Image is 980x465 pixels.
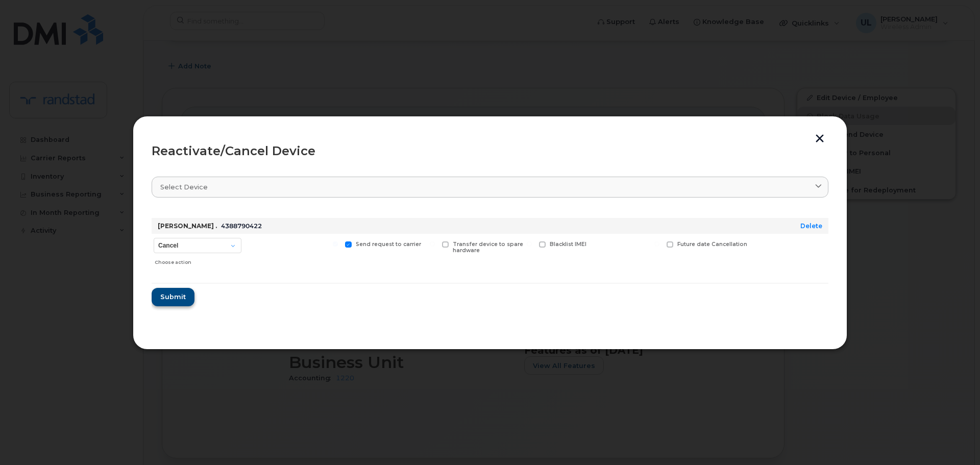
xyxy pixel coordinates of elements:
span: Future date Cancellation [677,241,747,248]
a: Select device [152,177,828,198]
span: 4388790422 [221,222,262,230]
span: Send request to carrier [356,241,421,248]
strong: [PERSON_NAME] . [158,222,217,230]
span: Submit [160,292,186,302]
input: Blacklist IMEI [527,241,532,247]
input: Future date Cancellation [654,241,659,247]
a: Delete [800,222,822,230]
input: Send request to carrier [333,241,338,247]
span: Select device [160,182,208,192]
div: Reactivate/Cancel Device [152,145,828,157]
span: Blacklist IMEI [550,241,586,248]
span: Transfer device to spare hardware [453,241,523,254]
button: Submit [152,288,194,306]
input: Transfer device to spare hardware [430,241,435,247]
div: Choose action [155,254,241,266]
